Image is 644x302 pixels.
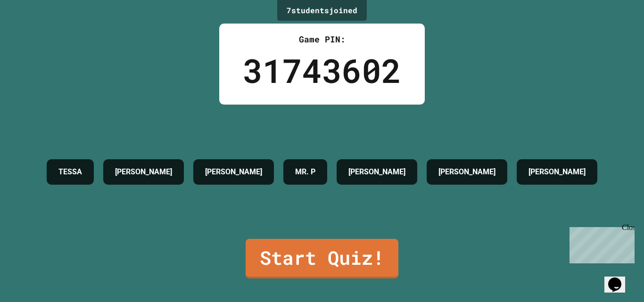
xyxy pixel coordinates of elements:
h4: MR. P [295,166,315,178]
a: Start Quiz! [246,239,398,278]
div: Chat with us now!Close [4,4,65,60]
h4: [PERSON_NAME] [528,166,586,178]
h4: [PERSON_NAME] [205,166,262,178]
h4: TESSA [58,166,82,178]
iframe: chat widget [604,264,635,293]
h4: [PERSON_NAME] [438,166,495,178]
h4: [PERSON_NAME] [115,166,172,178]
iframe: chat widget [566,223,635,263]
div: Game PIN: [243,33,401,46]
div: 31743602 [243,46,401,95]
h4: [PERSON_NAME] [348,166,405,178]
